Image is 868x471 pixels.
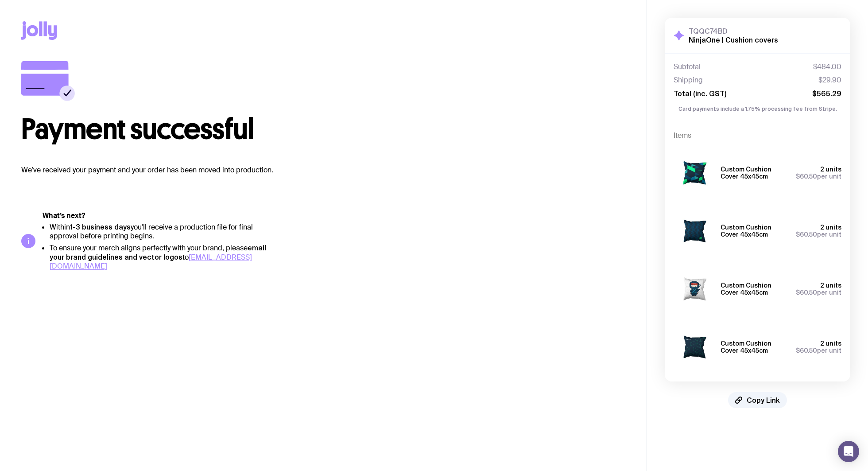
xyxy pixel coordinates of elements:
span: $60.50 [796,347,817,354]
span: Copy Link [747,396,780,405]
h1: Payment successful [21,115,625,144]
span: Total (inc. GST) [674,89,726,98]
span: $29.90 [818,76,841,85]
span: 2 units [820,166,841,173]
span: per unit [796,289,841,296]
span: $60.50 [796,289,817,296]
div: Open Intercom Messenger [838,441,859,462]
p: Card payments include a 1.75% processing fee from Stripe. [674,105,841,113]
h4: Items [674,131,841,140]
span: $60.50 [796,173,817,180]
span: per unit [796,173,841,180]
h3: Custom Cushion Cover 45x45cm [721,282,789,296]
span: per unit [796,347,841,354]
li: Within you'll receive a production file for final approval before printing begins. [50,222,276,241]
h2: NinjaOne | Cushion covers [689,35,778,44]
button: Copy Link [728,392,787,408]
li: To ensure your merch aligns perfectly with your brand, please to [50,243,276,271]
span: Subtotal [674,62,701,71]
h3: TQQC74BD [689,27,778,35]
h3: Custom Cushion Cover 45x45cm [721,166,789,180]
span: per unit [796,231,841,238]
h3: Custom Cushion Cover 45x45cm [721,340,789,354]
span: $484.00 [813,62,841,71]
a: [EMAIL_ADDRESS][DOMAIN_NAME] [50,253,252,271]
h5: What’s next? [43,211,276,220]
h3: Custom Cushion Cover 45x45cm [721,224,789,238]
p: We’ve received your payment and your order has been moved into production. [21,165,625,175]
span: 2 units [820,340,841,347]
span: 2 units [820,224,841,231]
span: 2 units [820,282,841,289]
span: $565.29 [812,89,841,98]
span: Shipping [674,76,703,85]
strong: email your brand guidelines and vector logos [50,244,266,261]
strong: 1-3 business days [70,223,131,231]
span: $60.50 [796,231,817,238]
